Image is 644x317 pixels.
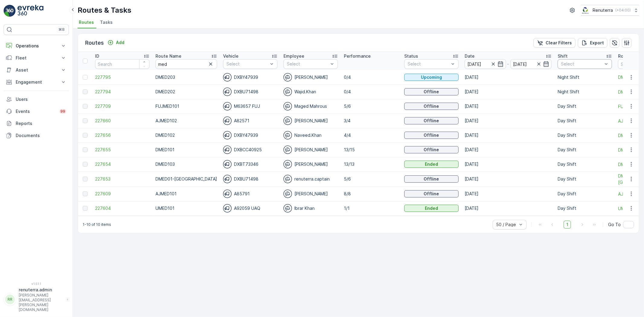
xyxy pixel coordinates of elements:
p: Route Plan [618,53,641,59]
div: Toggle Row Selected [83,177,88,181]
p: Ended [425,205,438,211]
p: Offline [424,191,439,197]
td: [DATE] [462,114,555,128]
p: Documents [16,133,66,139]
p: Offline [424,176,439,182]
p: DMED103 [155,161,217,167]
span: Tasks [100,19,113,25]
div: Toggle Row Selected [83,162,88,167]
a: 227656 [95,132,149,138]
p: Day Shift [558,176,612,182]
div: [PERSON_NAME] [284,117,338,125]
button: Upcoming [404,74,459,81]
a: 227655 [95,147,149,153]
img: svg%3e [223,131,232,139]
td: [DATE] [462,142,555,157]
button: Offline [404,190,459,197]
div: Toggle Row Selected [83,206,88,211]
img: svg%3e [223,146,232,154]
p: 13/15 [344,147,398,153]
div: DXBY47939 [223,131,277,139]
button: RRrenuterra.admin[PERSON_NAME][EMAIL_ADDRESS][PERSON_NAME][DOMAIN_NAME] [4,287,69,312]
span: 1 [564,221,571,229]
p: ( +04:00 ) [615,8,631,13]
div: DXBU71498 [223,175,277,183]
img: svg%3e [223,160,232,168]
p: Reports [16,120,66,126]
img: svg%3e [223,88,232,96]
img: svg%3e [223,204,232,213]
p: 13/13 [344,161,398,167]
p: Route Name [155,53,181,59]
p: 1-10 of 10 items [83,222,111,227]
span: 227795 [95,74,149,80]
div: M63657 FUJ [223,102,277,110]
a: 227609 [95,191,149,197]
div: A85791 [223,190,277,198]
p: Routes & Tasks [78,5,131,15]
td: [DATE] [462,128,555,142]
a: 227794 [95,89,149,95]
p: UMED101 [155,205,217,211]
button: Asset [4,64,69,76]
a: 227604 [95,205,149,211]
p: Vehicle [223,53,239,59]
button: Ended [404,161,459,168]
div: Maged Mahrous [284,102,338,110]
p: Select [408,61,449,67]
div: Toggle Row Selected [83,89,88,94]
p: Day Shift [558,103,612,109]
p: AJMED102 [155,118,217,124]
a: 227709 [95,103,149,109]
img: svg%3e [284,102,292,110]
input: Search [95,59,149,69]
a: 227653 [95,176,149,182]
img: svg%3e [284,146,292,154]
button: Offline [404,146,459,153]
p: Select [287,61,328,67]
p: Select [561,61,603,67]
p: Events [16,108,56,114]
p: DMED202 [155,89,217,95]
div: Toggle Row Selected [83,147,88,152]
button: Renuterra(+04:00) [581,5,639,16]
div: renuterra.captain [284,175,338,183]
img: logo_light-DOdMpM7g.png [18,5,43,17]
p: Day Shift [558,118,612,124]
input: Search [155,59,217,69]
div: RR [5,295,15,304]
img: svg%3e [284,117,292,125]
a: Users [4,93,69,105]
div: Ibrar Khan [284,204,338,213]
p: [PERSON_NAME][EMAIL_ADDRESS][PERSON_NAME][DOMAIN_NAME] [19,293,64,312]
div: Toggle Row Selected [83,75,88,80]
button: Offline [404,175,459,183]
p: Status [404,53,418,59]
button: Operations [4,40,69,52]
div: DXBCC40925 [223,146,277,154]
p: ID [95,53,99,59]
img: svg%3e [223,190,232,198]
button: Clear Filters [533,38,575,48]
td: [DATE] [462,187,555,201]
p: Engagement [16,79,57,85]
p: 4/4 [344,132,398,138]
div: DXBU71498 [223,88,277,96]
button: Add [105,39,127,46]
span: 227660 [95,118,149,124]
button: Offline [404,103,459,110]
button: Export [578,38,607,48]
p: renuterra.admin [19,287,64,293]
td: [DATE] [462,85,555,99]
div: DXBY47939 [223,73,277,82]
img: svg%3e [284,88,292,96]
p: Ended [425,161,438,167]
img: Screenshot_2024-07-26_at_13.33.01.png [581,7,590,14]
p: Date [465,53,475,59]
img: svg%3e [284,73,292,82]
p: Operations [16,43,57,49]
img: logo [4,5,16,17]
